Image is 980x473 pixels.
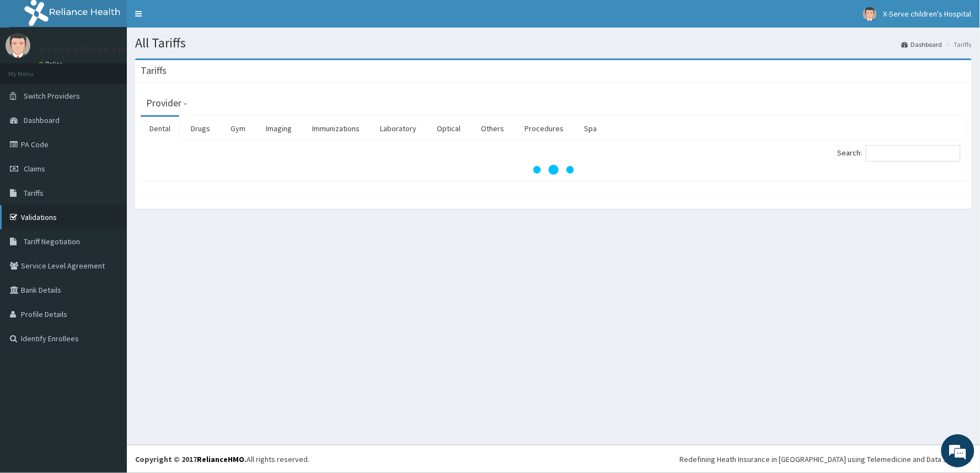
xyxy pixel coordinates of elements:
a: Drugs [182,117,219,140]
span: X-Serve children's Hospital [883,9,972,19]
img: User Image [6,33,30,58]
img: User Image [863,7,877,21]
svg: audio-loading [532,148,576,192]
a: Optical [428,117,469,140]
span: Tariff Negotiation [24,237,80,246]
a: Procedures [516,117,572,140]
a: Gym [222,117,254,140]
a: RelianceHMO [197,454,244,464]
footer: All rights reserved. [127,445,980,473]
a: Imaging [257,117,301,140]
h3: Tariffs [141,66,167,76]
label: Search: [838,145,961,162]
a: Others [472,117,513,140]
li: Tariffs [944,40,972,49]
span: Claims [24,164,45,174]
span: Tariffs [24,188,44,198]
a: Dental [141,117,179,140]
h1: All Tariffs [135,36,972,50]
p: X-Serve children's Hospital [39,45,155,55]
a: Immunizations [303,117,368,140]
a: Laboratory [371,117,425,140]
a: Online [39,60,65,68]
a: Spa [575,117,606,140]
span: Switch Providers [24,91,80,101]
span: Dashboard [24,115,60,125]
h3: Provider - [146,98,187,108]
a: Dashboard [902,40,942,49]
div: Redefining Heath Insurance in [GEOGRAPHIC_DATA] using Telemedicine and Data Science! [680,454,972,465]
strong: Copyright © 2017 . [135,454,247,464]
input: Search: [866,145,961,162]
